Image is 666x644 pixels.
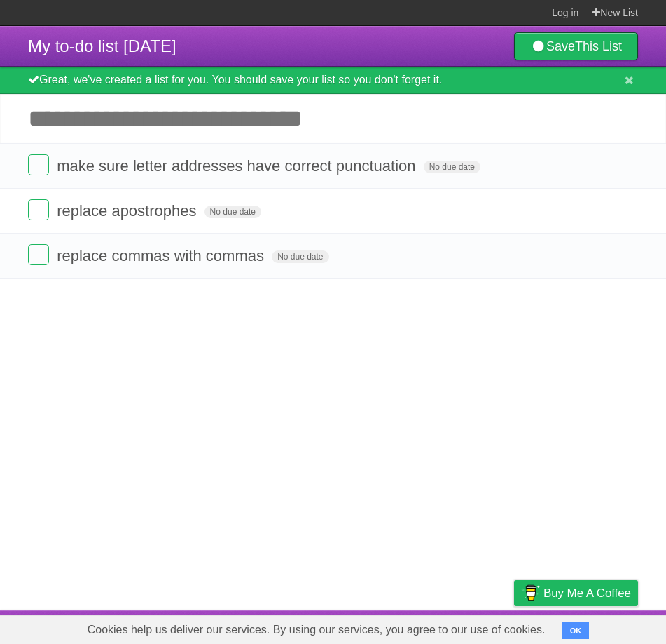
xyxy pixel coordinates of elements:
span: make sure letter addresses have correct punctuation [57,157,419,175]
a: About [328,614,357,640]
a: Terms [448,614,479,640]
span: No due date [424,161,480,173]
span: Cookies help us deliver our services. By using our services, you agree to our use of cookies. [74,616,560,644]
a: Developers [374,614,431,640]
a: SaveThis List [514,32,638,60]
span: My to-do list [DATE] [28,36,176,55]
label: Done [28,154,49,175]
button: OK [562,622,590,639]
a: Suggest a feature [550,614,638,640]
span: replace commas with commas [57,247,268,264]
span: No due date [204,206,261,218]
b: This List [575,39,622,53]
a: Privacy [496,614,532,640]
span: replace apostrophes [57,202,200,220]
span: No due date [272,250,328,263]
img: Buy me a coffee [521,581,540,605]
span: Buy me a coffee [543,581,631,605]
label: Done [28,199,49,220]
a: Buy me a coffee [514,580,638,606]
label: Done [28,244,49,265]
